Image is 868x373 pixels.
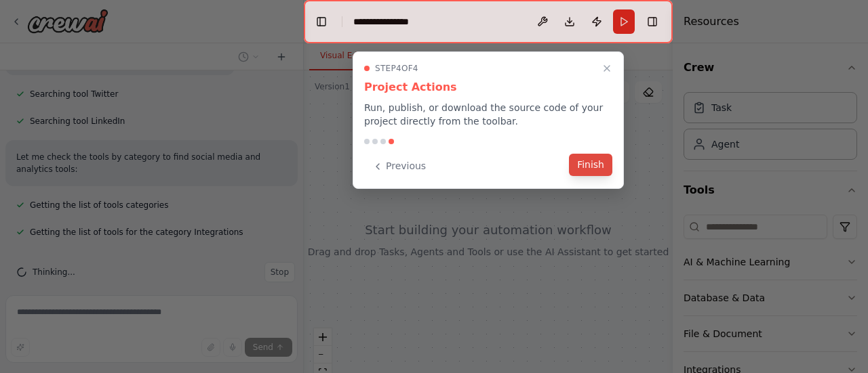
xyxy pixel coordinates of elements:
[569,154,612,176] button: Finish
[364,155,434,177] button: Previous
[599,60,615,76] button: Close walkthrough
[312,12,331,31] button: Hide left sidebar
[364,79,612,95] h3: Project Actions
[375,63,418,74] span: Step 4 of 4
[364,101,612,128] p: Run, publish, or download the source code of your project directly from the toolbar.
